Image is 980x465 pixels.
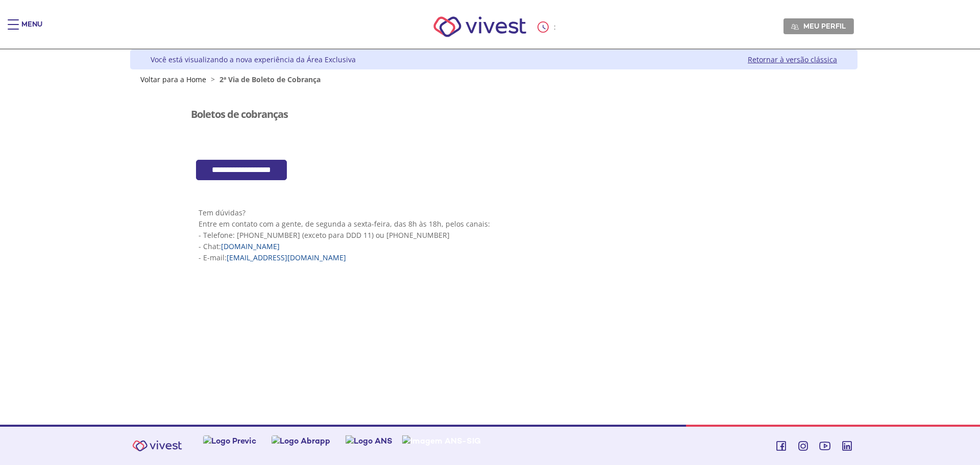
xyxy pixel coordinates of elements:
a: Meu perfil [783,18,854,34]
h3: Boletos de cobranças [191,109,288,120]
a: [EMAIL_ADDRESS][DOMAIN_NAME] [227,253,346,262]
span: Meu perfil [803,21,846,31]
span: 2ª Via de Boleto de Cobrança [219,75,321,84]
img: Imagem ANS-SIG [402,435,481,446]
div: Vivest [122,50,857,425]
div: : [537,21,558,33]
a: Voltar para a Home [140,75,206,84]
img: Vivest [127,434,188,457]
img: Vivest [422,5,538,48]
img: Logo Previc [203,435,256,446]
p: Tem dúvidas? Entre em contato com a gente, de segunda a sexta-feira, das 8h às 18h, pelos canais:... [199,207,790,263]
div: Você está visualizando a nova experiência da Área Exclusiva [151,55,356,64]
img: Logo ANS [346,435,393,446]
section: <span lang="pt-BR" dir="ltr">Visualizador do Conteúdo da Web</span> [191,93,797,150]
img: Logo Abrapp [272,435,330,446]
span: > [208,75,217,84]
div: Menu [21,19,42,40]
section: <span lang="pt-BR" dir="ltr">Cob360 - Area Restrita - Emprestimos</span> [191,160,797,181]
img: Meu perfil [791,23,799,31]
section: <span lang="pt-BR" dir="ltr">Visualizador do Conteúdo da Web</span> 1 [191,190,797,279]
a: Retornar à versão clássica [748,55,837,64]
a: [DOMAIN_NAME] [221,241,280,251]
